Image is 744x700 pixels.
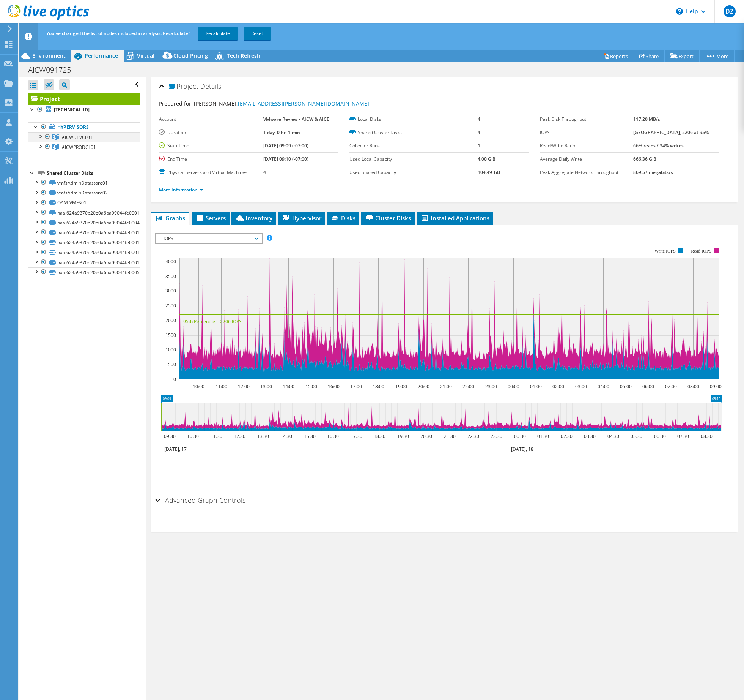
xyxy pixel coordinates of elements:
text: 03:00 [575,383,587,390]
span: Installed Applications [420,214,489,222]
text: 18:00 [373,383,384,390]
text: 19:30 [397,433,409,439]
a: naa.624a9370b20e0a6ba99044fe000123c0 [28,258,140,267]
text: 02:00 [552,383,564,390]
a: naa.624a9370b20e0a6ba99044fe00051c22 [28,267,140,277]
text: 02:30 [561,433,573,439]
text: 1500 [165,332,176,338]
label: Used Local Capacity [349,155,477,163]
span: Disks [331,214,355,222]
h1: AICW091725 [25,66,83,74]
span: Cloud Pricing [173,52,208,59]
text: 21:00 [440,383,452,390]
text: 01:30 [537,433,549,439]
text: 01:00 [530,383,542,390]
text: 00:00 [508,383,519,390]
text: 04:30 [607,433,619,439]
h2: Advanced Graph Controls [155,493,245,508]
span: Servers [195,214,226,222]
text: 03:30 [584,433,596,439]
a: AICWDEVCL01 [28,132,140,142]
a: More [699,50,735,62]
b: 869.57 megabits/s [633,169,673,175]
label: Used Shared Capacity [349,169,477,176]
text: 17:30 [351,433,362,439]
text: 0 [173,376,176,382]
text: 14:00 [283,383,294,390]
b: 1 day, 0 hr, 1 min [263,129,300,136]
text: 2000 [165,317,176,324]
label: IOPS [540,129,633,136]
text: 08:30 [701,433,713,439]
label: Collector Runs [349,142,477,150]
label: Account [159,115,263,123]
span: Project [169,83,198,90]
label: Read/Write Ratio [540,142,633,150]
label: Peak Aggregate Network Throughput [540,169,633,176]
span: AICWPRODCL01 [62,144,96,150]
text: 20:00 [418,383,429,390]
b: VMware Review - AICW & AICE [263,116,329,122]
a: vmfsAdminDatastore01 [28,178,140,188]
text: 23:00 [485,383,497,390]
a: Export [664,50,700,62]
span: AICWDEVCL01 [62,134,93,141]
a: Share [634,50,665,62]
text: 20:30 [420,433,432,439]
text: 08:00 [687,383,699,390]
span: Performance [85,52,118,59]
text: 05:00 [620,383,632,390]
text: 11:30 [211,433,222,439]
a: naa.624a9370b20e0a6ba99044fe000123ba [28,228,140,237]
span: Environment [32,52,66,59]
text: 15:30 [304,433,316,439]
a: vmfsAdminDatastore02 [28,188,140,198]
a: [TECHNICAL_ID] [28,105,140,115]
text: 23:30 [491,433,502,439]
a: AICWPRODCL01 [28,142,140,152]
div: Shared Cluster Disks [47,169,140,178]
text: 3500 [165,273,176,280]
text: 04:00 [598,383,609,390]
text: 3000 [165,288,176,294]
text: 19:00 [395,383,407,390]
span: You've changed the list of nodes included in analysis. Recalculate? [46,30,190,36]
label: Duration [159,129,263,136]
b: 4.00 GiB [478,156,495,162]
a: Hypervisors [28,122,140,132]
text: 09:30 [164,433,176,439]
text: 10:00 [193,383,204,390]
a: Reset [244,27,271,40]
text: 05:30 [631,433,642,439]
span: Details [200,82,221,91]
b: 4 [263,169,266,175]
text: 14:30 [280,433,292,439]
span: DZ [724,5,736,17]
span: Inventory [235,214,272,222]
label: Peak Disk Throughput [540,115,633,123]
text: 10:30 [187,433,199,439]
span: IOPS [160,234,257,243]
a: naa.624a9370b20e0a6ba99044fe00011417 [28,248,140,258]
text: 13:30 [257,433,269,439]
text: 16:30 [327,433,339,439]
span: Graphs [155,214,185,222]
b: 666.36 GiB [633,156,656,162]
a: naa.624a9370b20e0a6ba99044fe00041853 [28,218,140,228]
b: [TECHNICAL_ID] [54,106,90,113]
a: Reports [598,50,634,62]
text: 00:30 [514,433,526,439]
svg: \n [676,8,683,15]
label: End Time [159,155,263,163]
b: [DATE] 09:09 (-07:00) [263,142,308,149]
text: 17:00 [350,383,362,390]
b: 66% reads / 34% writes [633,142,684,149]
span: Cluster Disks [365,214,411,222]
text: 13:00 [260,383,272,390]
span: Hypervisor [282,214,321,222]
label: Average Daily Write [540,155,633,163]
span: [PERSON_NAME], [194,100,369,107]
label: Prepared for: [159,100,193,107]
label: Shared Cluster Disks [349,129,477,136]
b: 104.49 TiB [478,169,500,175]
